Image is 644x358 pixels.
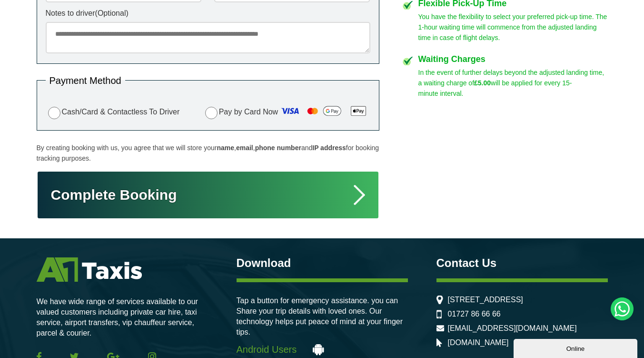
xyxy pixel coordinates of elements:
h3: Contact Us [436,257,608,269]
input: Cash/Card & Contactless To Driver [48,107,60,119]
h3: Download [237,257,408,269]
p: Tap a button for emergency assistance. you can Share your trip details with loved ones. Our techn... [237,296,408,338]
label: Pay by Card Now [203,103,370,122]
strong: email [236,144,253,152]
legend: Payment Method [46,76,125,85]
a: [DOMAIN_NAME] [448,338,509,347]
p: In the event of further delays beyond the adjusted landing time, a waiting charge of will be appl... [418,67,608,99]
input: Pay by Card Now [205,107,218,119]
strong: IP address [312,144,346,152]
label: Notes to driver [46,10,370,17]
p: You have the flexibility to select your preferred pick-up time. The 1-hour waiting time will comm... [418,11,608,43]
strong: name [217,144,234,152]
iframe: chat widget [514,337,639,358]
img: A1 Taxis St Albans [37,257,142,282]
p: By creating booking with us, you agree that we will store your , , and for booking tracking purpo... [37,143,379,164]
a: Android Users [237,344,408,355]
li: [STREET_ADDRESS] [436,296,608,304]
a: [EMAIL_ADDRESS][DOMAIN_NAME] [448,324,577,333]
a: 01727 86 66 66 [448,310,501,318]
h4: Waiting Charges [418,55,608,63]
strong: phone number [255,144,301,152]
strong: £5.00 [474,79,491,87]
button: Complete Booking [37,171,379,219]
label: Cash/Card & Contactless To Driver [46,105,180,119]
p: We have wide range of services available to our valued customers including private car hire, taxi... [37,297,208,338]
span: (Optional) [95,9,129,17]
